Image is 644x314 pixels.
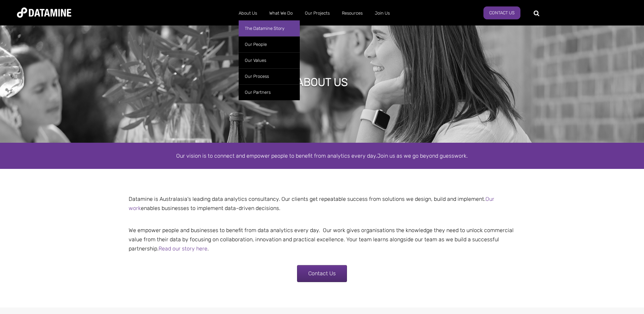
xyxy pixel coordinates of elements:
[297,265,347,282] a: Contact Us
[299,4,336,22] a: Our Projects
[124,194,521,213] p: Datamine is Australasia's leading data analytics consultancy. Our clients get repeatable success ...
[377,153,468,159] span: Join us as we go beyond guesswork.
[124,216,521,254] p: We empower people and businesses to benefit from data analytics every day. Our work gives organis...
[176,153,377,159] span: Our vision is to connect and empower people to benefit from analytics every day.
[369,4,396,22] a: Join Us
[239,68,300,84] a: Our Process
[239,20,300,36] a: The Datamine Story
[239,52,300,68] a: Our Values
[263,4,299,22] a: What We Do
[17,7,71,18] img: Datamine
[239,84,300,100] a: Our Partners
[239,36,300,52] a: Our People
[233,4,263,22] a: About Us
[483,6,520,19] a: Contact Us
[336,4,369,22] a: Resources
[296,75,348,90] h1: ABOUT US
[308,270,336,277] span: Contact Us
[159,245,207,252] a: Read our story here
